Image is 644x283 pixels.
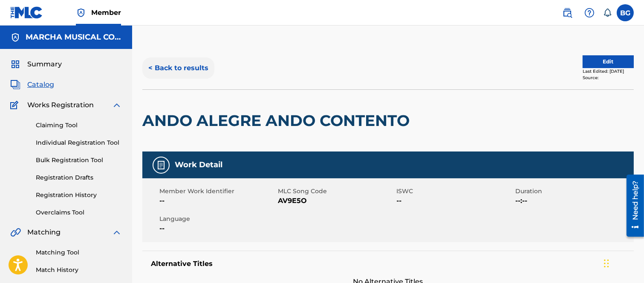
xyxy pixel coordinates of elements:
[26,32,122,42] h5: MARCHA MUSICAL CORP.
[10,59,20,69] img: Summary
[159,214,276,223] span: Language
[151,260,625,268] h5: Alternative Titles
[36,173,122,182] a: Registration Drafts
[112,100,122,110] img: expand
[10,80,20,90] img: Catalog
[278,187,394,196] span: MLC Song Code
[36,208,122,217] a: Overclaims Tool
[159,196,276,206] span: --
[159,187,276,196] span: Member Work Identifier
[583,55,634,68] button: Edit
[27,59,62,69] span: Summary
[76,8,86,18] img: Top Rightsholder
[27,227,61,237] span: Matching
[584,8,595,18] img: help
[10,6,43,19] img: MLC Logo
[583,68,634,74] div: Last Edited: [DATE]
[601,242,644,283] iframe: Chat Widget
[175,160,222,170] h5: Work Detail
[10,59,62,69] a: SummarySummary
[10,100,21,110] img: Works Registration
[27,80,54,90] span: Catalog
[617,4,634,21] div: User Menu
[36,248,122,257] a: Matching Tool
[36,121,122,130] a: Claiming Tool
[10,80,54,90] a: CatalogCatalog
[583,74,634,81] div: Source:
[142,111,414,130] h2: ANDO ALEGRE ANDO CONTENTO
[581,4,598,21] div: Help
[515,196,632,206] span: --:--
[278,196,394,206] span: AV9E5O
[27,100,94,110] span: Works Registration
[601,242,644,283] div: Widget de chat
[36,138,122,147] a: Individual Registration Tool
[112,227,122,237] img: expand
[515,187,632,196] span: Duration
[562,8,572,18] img: search
[159,223,276,234] span: --
[91,8,121,17] span: Member
[559,4,576,21] a: Public Search
[397,187,513,196] span: ISWC
[36,191,122,200] a: Registration History
[397,196,513,206] span: --
[620,172,644,240] iframe: Resource Center
[156,160,166,170] img: Work Detail
[603,9,612,17] div: Notifications
[142,57,214,79] button: < Back to results
[36,266,122,274] a: Match History
[10,32,20,43] img: Accounts
[36,156,122,165] a: Bulk Registration Tool
[604,251,609,276] div: Arrastrar
[10,227,21,237] img: Matching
